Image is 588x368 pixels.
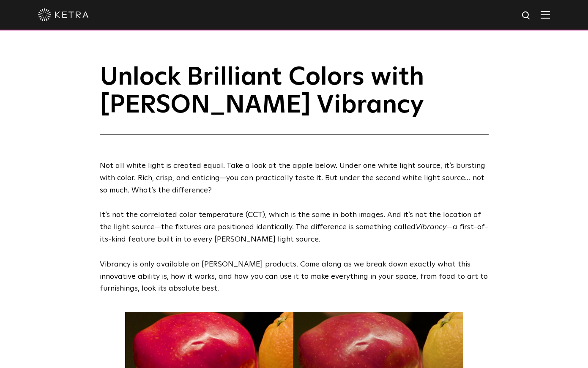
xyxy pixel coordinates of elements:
i: Vibrancy [416,223,446,231]
p: Vibrancy is only available on [PERSON_NAME] products. Come along as we break down exactly what th... [100,258,489,295]
img: search icon [521,11,532,21]
p: It’s not the correlated color temperature (CCT), which is the same in both images. And it’s not t... [100,209,489,245]
img: ketra-logo-2019-white [38,8,89,21]
p: Not all white light is created equal. Take a look at the apple below. Under one white light sourc... [100,160,489,196]
h1: Unlock Brilliant Colors with [PERSON_NAME] Vibrancy [100,63,489,135]
img: Hamburger%20Nav.svg [541,11,550,19]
